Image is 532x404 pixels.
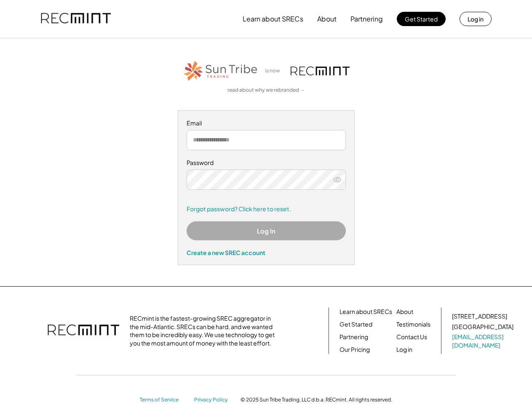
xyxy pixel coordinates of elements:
[396,308,413,316] a: About
[340,308,392,316] a: Learn about SRECs
[227,87,305,94] a: read about why we rebranded →
[340,346,370,354] a: Our Pricing
[291,66,350,75] img: recmint-logotype%403x.png
[41,5,111,33] img: recmint-logotype%403x.png
[187,221,346,240] button: Log In
[243,11,303,27] button: Learn about SRECs
[187,205,346,213] a: Forgot password? Click here to reset.
[241,396,392,403] div: © 2025 Sun Tribe Trading, LLC d.b.a. RECmint. All rights reserved.
[187,159,346,167] div: Password
[396,333,427,341] a: Contact Us
[452,312,507,321] div: [STREET_ADDRESS]
[396,320,430,329] a: Testimonials
[350,11,383,27] button: Partnering
[317,11,337,27] button: About
[130,314,279,347] div: RECmint is the fastest-growing SREC aggregator in the mid-Atlantic. SRECs can be hard, and we wan...
[140,396,186,404] a: Terms of Service
[340,333,368,341] a: Partnering
[460,12,492,26] button: Log in
[183,59,259,82] img: STT_Horizontal_Logo%2B-%2BColor.png
[194,396,232,404] a: Privacy Policy
[187,119,346,128] div: Email
[340,320,372,329] a: Get Started
[48,316,119,346] img: recmint-logotype%403x.png
[452,333,515,349] a: [EMAIL_ADDRESS][DOMAIN_NAME]
[397,12,446,26] button: Get Started
[187,249,346,256] div: Create a new SREC account
[263,67,286,74] div: is now
[452,323,513,331] div: [GEOGRAPHIC_DATA]
[396,346,412,354] a: Log in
